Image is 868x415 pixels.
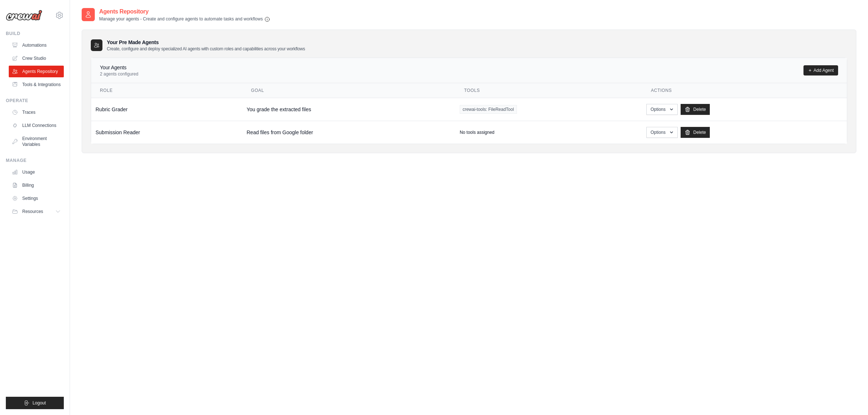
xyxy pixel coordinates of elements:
[100,64,138,71] h4: Your Agents
[242,121,455,144] td: Read files from Google folder
[9,106,64,118] a: Traces
[9,53,64,64] a: Crew Studio
[242,83,455,98] th: Goal
[6,98,64,104] div: Operate
[91,83,242,98] th: Role
[9,179,64,191] a: Billing
[9,120,64,131] a: LLM Connections
[91,98,242,121] td: Rubric Grader
[9,133,64,150] a: Environment Variables
[455,83,642,98] th: Tools
[681,127,710,138] a: Delete
[6,158,64,163] div: Manage
[32,400,46,406] span: Logout
[681,104,710,115] a: Delete
[6,31,64,36] div: Build
[642,83,847,98] th: Actions
[91,121,242,144] td: Submission Reader
[6,10,42,21] img: Logo
[9,193,64,204] a: Settings
[646,104,677,115] button: Options
[803,65,838,75] a: Add Agent
[9,166,64,178] a: Usage
[242,98,455,121] td: You grade the extracted files
[107,46,305,52] p: Create, configure and deploy specialized AI agents with custom roles and capabilities across your...
[100,71,138,77] p: 2 agents configured
[9,206,64,217] button: Resources
[22,209,43,214] span: Resources
[9,66,64,77] a: Agents Repository
[6,397,64,409] button: Logout
[460,129,494,135] p: No tools assigned
[460,105,517,114] span: crewai-tools: FileReadTool
[107,39,305,52] h3: Your Pre Made Agents
[99,16,270,22] p: Manage your agents - Create and configure agents to automate tasks and workflows
[99,7,270,16] h2: Agents Repository
[646,127,677,138] button: Options
[9,79,64,90] a: Tools & Integrations
[9,39,64,51] a: Automations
